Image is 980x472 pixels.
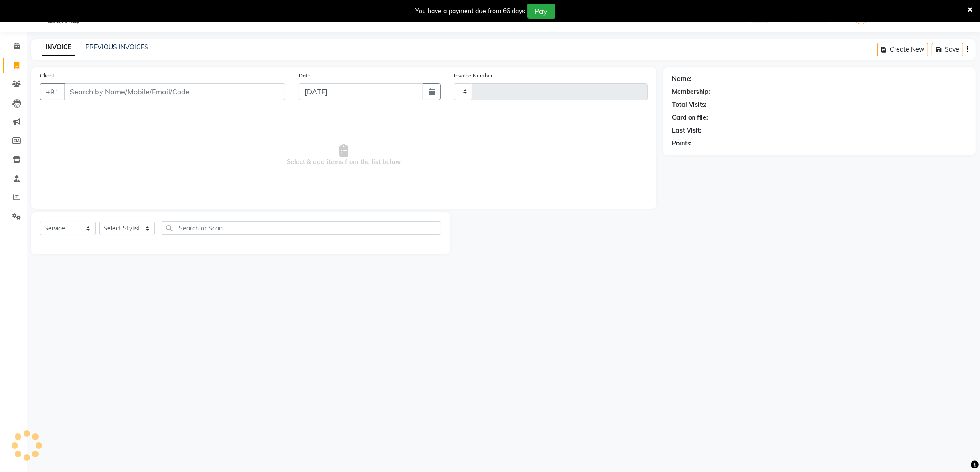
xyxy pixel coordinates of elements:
a: INVOICE [42,40,75,56]
a: PREVIOUS INVOICES [85,43,148,51]
input: Search or Scan [162,221,441,235]
div: Name: [672,74,692,84]
input: Search by Name/Mobile/Email/Code [64,83,285,100]
button: Pay [527,4,555,19]
label: Date [299,72,311,80]
div: Points: [672,139,692,148]
button: Save [932,43,963,56]
div: Card on file: [672,113,709,122]
div: Membership: [672,87,711,97]
div: You have a payment due from 66 days [416,7,526,16]
button: Create New [877,43,928,56]
div: Total Visits: [672,100,707,109]
label: Client [40,72,54,80]
span: Select & add items from the list below [40,111,648,200]
label: Invoice Number [454,72,493,80]
div: Last Visit: [672,126,702,135]
button: +91 [40,83,65,100]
